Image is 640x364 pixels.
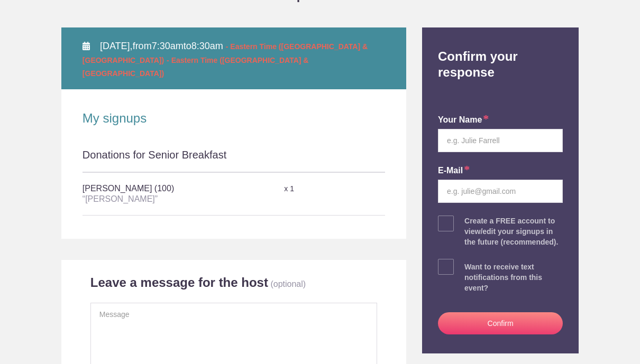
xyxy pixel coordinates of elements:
button: Confirm [438,312,563,334]
h2: Leave a message for the host [90,275,268,291]
input: e.g. julie@gmail.com [438,180,563,203]
div: Create a FREE account to view/edit your signups in the future (recommended). [464,216,563,247]
span: 7:30am [152,41,184,51]
span: - Eastern Time ([GEOGRAPHIC_DATA] & [GEOGRAPHIC_DATA]) [83,42,368,64]
label: E-mail [438,165,470,177]
label: your name [438,114,489,126]
div: x 1 [284,180,334,198]
h2: My signups [83,110,385,126]
input: e.g. Julie Farrell [438,129,563,152]
span: [DATE], [100,41,133,51]
span: from to [83,41,368,78]
h2: Confirm your response [430,27,571,80]
div: “[PERSON_NAME]” [83,194,284,204]
div: Donations for Senior Breakfast [83,147,385,172]
div: Want to receive text notifications from this event? [464,262,563,293]
span: - Eastern Time ([GEOGRAPHIC_DATA] & [GEOGRAPHIC_DATA]) [83,56,309,78]
img: Calendar alt [83,42,90,50]
h5: [PERSON_NAME] (100) [83,178,284,210]
p: (optional) [270,279,306,288]
span: 8:30am [191,41,223,51]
